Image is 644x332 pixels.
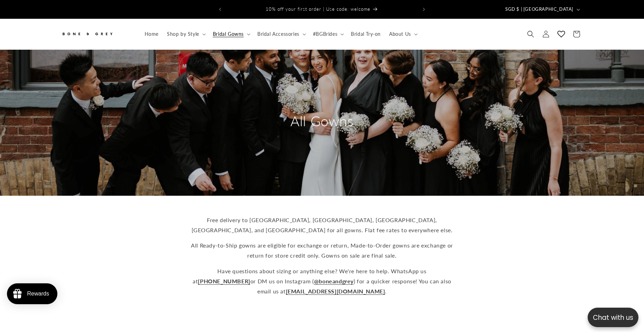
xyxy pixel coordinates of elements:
[186,241,458,261] p: All Ready-to-Ship gowns are eligible for exchange or return, Made-to-Order gowns are exchange or ...
[213,31,244,37] span: Bridal Gowns
[256,112,388,130] h2: All Gowns
[167,31,199,37] span: Shop by Style
[145,31,159,37] span: Home
[501,3,583,16] button: SGD $ | [GEOGRAPHIC_DATA]
[186,215,458,235] p: Free delivery to [GEOGRAPHIC_DATA], [GEOGRAPHIC_DATA], [GEOGRAPHIC_DATA], [GEOGRAPHIC_DATA], and ...
[140,27,163,41] a: Home
[186,266,458,296] p: Have questions about sizing or anything else? We're here to help. WhatsApp us at or DM us on Inst...
[588,313,638,323] p: Chat with us
[416,3,432,16] button: Next announcement
[59,26,134,42] a: Bone and Grey Bridal
[347,27,385,41] a: Bridal Try-on
[389,31,411,37] span: About Us
[209,27,253,41] summary: Bridal Gowns
[286,288,385,294] a: [EMAIL_ADDRESS][DOMAIN_NAME]
[309,27,347,41] summary: #BGBrides
[266,6,370,12] span: 10% off your first order | Use code: welcome
[257,31,299,37] span: Bridal Accessories
[253,27,309,41] summary: Bridal Accessories
[212,3,228,16] button: Previous announcement
[61,28,113,40] img: Bone and Grey Bridal
[505,6,573,13] span: SGD $ | [GEOGRAPHIC_DATA]
[27,291,49,297] div: Rewards
[313,31,337,37] span: #BGBrides
[163,27,209,41] summary: Shop by Style
[198,278,250,284] a: [PHONE_NUMBER]
[385,27,420,41] summary: About Us
[588,308,638,327] button: Open chatbox
[314,278,354,284] a: @boneandgrey
[351,31,381,37] span: Bridal Try-on
[523,26,538,42] summary: Search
